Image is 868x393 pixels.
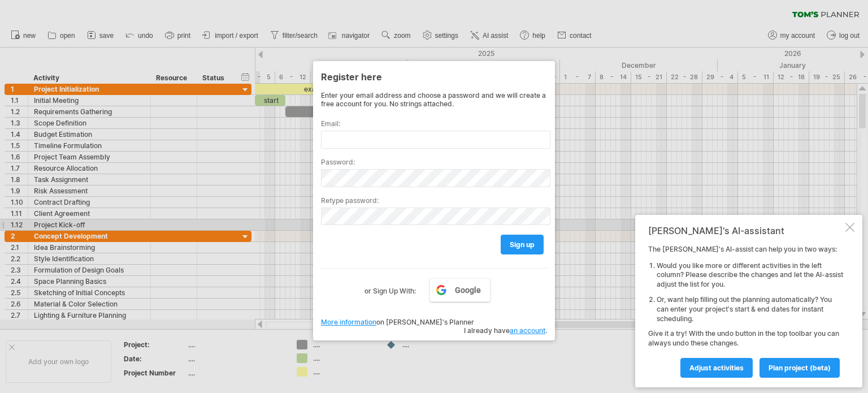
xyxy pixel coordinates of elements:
div: Enter your email address and choose a password and we will create a free account for you. No stri... [321,91,547,108]
label: Retype password: [321,196,547,205]
li: Would you like more or different activities in the left column? Please describe the changes and l... [657,261,843,290]
label: or Sign Up With: [364,278,416,297]
div: Register here [321,66,547,87]
li: Or, want help filling out the planning automatically? You can enter your project's start & end da... [657,295,843,323]
span: Adjust activities [689,364,744,372]
a: an account [510,326,545,335]
span: Google [455,286,481,295]
a: Google [429,278,491,302]
span: sign up [510,240,535,249]
a: More information [321,318,376,326]
span: plan project (beta) [769,364,831,372]
label: Email: [321,119,547,128]
div: [PERSON_NAME]'s AI-assistant [648,225,843,236]
span: I already have . [464,326,547,335]
a: plan project (beta) [759,358,840,378]
div: The [PERSON_NAME]'s AI-assist can help you in two ways: Give it a try! With the undo button in th... [648,245,843,377]
a: Adjust activities [680,358,753,378]
span: on [PERSON_NAME]'s Planner [321,318,474,326]
label: Password: [321,158,547,166]
a: sign up [501,235,544,254]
